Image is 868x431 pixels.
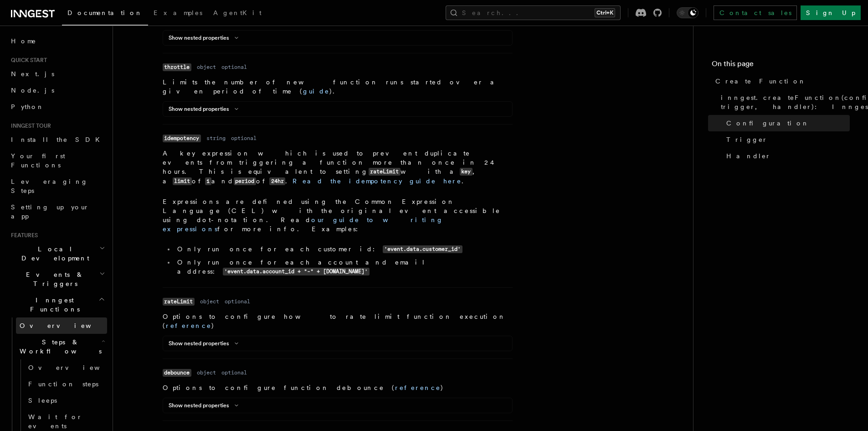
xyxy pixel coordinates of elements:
[163,369,191,377] code: debounce
[213,9,262,16] span: AgentKit
[383,245,462,253] code: 'event.data.customer_id'
[11,87,54,94] span: Node.js
[28,413,82,430] span: Wait for events
[173,177,192,185] code: limit
[7,241,107,266] button: Local Development
[197,369,216,376] dd: object
[197,63,216,71] dd: object
[163,216,443,233] a: our guide to writing expressions
[163,63,191,71] code: throttle
[723,131,850,148] a: Trigger
[677,7,699,18] button: Toggle dark mode
[7,199,107,224] a: Setting up your app
[293,177,462,185] a: Read the idempotency guide here
[62,3,148,26] a: Documentation
[303,88,329,95] a: guide
[395,384,441,391] a: reference
[726,151,771,161] span: Handler
[163,135,201,142] code: idempotency
[7,232,38,239] span: Features
[20,322,113,329] span: Overview
[25,359,107,376] a: Overview
[166,322,211,329] a: reference
[154,9,202,16] span: Examples
[163,312,513,330] p: Options to configure how to rate limit function execution ( )
[163,78,513,96] p: Limits the number of new function runs started over a given period of time ( ).
[163,298,195,306] code: rateLimit
[7,292,107,317] button: Inngest Functions
[269,177,285,185] code: 24hr
[11,203,89,220] span: Setting up your app
[16,334,107,359] button: Steps & Workflows
[7,57,47,64] span: Quick start
[148,3,208,25] a: Examples
[28,397,57,404] span: Sleeps
[200,298,219,305] dd: object
[163,197,513,234] p: Expressions are defined using the Common Expression Language (CEL) with the original event access...
[28,380,98,388] span: Function steps
[28,364,122,371] span: Overview
[595,8,615,17] kbd: Ctrl+K
[225,298,250,305] dd: optional
[7,266,107,292] button: Events & Triggers
[205,177,211,185] code: 1
[7,148,107,173] a: Your first Functions
[723,148,850,164] a: Handler
[7,33,107,49] a: Home
[726,135,768,144] span: Trigger
[11,178,88,194] span: Leveraging Steps
[67,9,143,16] span: Documentation
[715,77,806,86] span: Create Function
[723,115,850,131] a: Configuration
[714,5,797,20] a: Contact sales
[234,177,256,185] code: period
[7,270,99,288] span: Events & Triggers
[169,402,242,409] button: Show nested properties
[11,136,105,143] span: Install the SDK
[223,268,370,275] code: 'event.data.account_id + "-" + [DOMAIN_NAME]'
[712,73,850,89] a: Create Function
[25,392,107,409] a: Sleeps
[7,82,107,99] a: Node.js
[7,99,107,115] a: Python
[16,317,107,334] a: Overview
[11,152,65,169] span: Your first Functions
[7,296,98,314] span: Inngest Functions
[169,340,242,347] button: Show nested properties
[25,376,107,392] a: Function steps
[712,58,850,73] h4: On this page
[7,66,107,82] a: Next.js
[7,173,107,199] a: Leveraging Steps
[208,3,267,25] a: AgentKit
[7,244,99,263] span: Local Development
[169,105,242,113] button: Show nested properties
[163,149,513,186] p: A key expression which is used to prevent duplicate events from triggering a function more than o...
[7,122,51,130] span: Inngest tour
[7,131,107,148] a: Install the SDK
[169,34,242,42] button: Show nested properties
[11,70,54,78] span: Next.js
[206,135,226,142] dd: string
[221,369,247,376] dd: optional
[221,63,247,71] dd: optional
[369,168,401,176] code: rateLimit
[717,89,850,115] a: inngest.createFunction(configuration, trigger, handler): InngestFunction
[726,119,809,128] span: Configuration
[446,5,621,20] button: Search...Ctrl+K
[801,5,861,20] a: Sign Up
[163,383,513,392] p: Options to configure function debounce ( )
[175,258,513,276] li: Only run once for each account and email address:
[175,244,513,254] li: Only run once for each customer id:
[231,135,257,142] dd: optional
[11,103,44,110] span: Python
[11,36,36,46] span: Home
[460,168,473,176] code: key
[16,338,102,356] span: Steps & Workflows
